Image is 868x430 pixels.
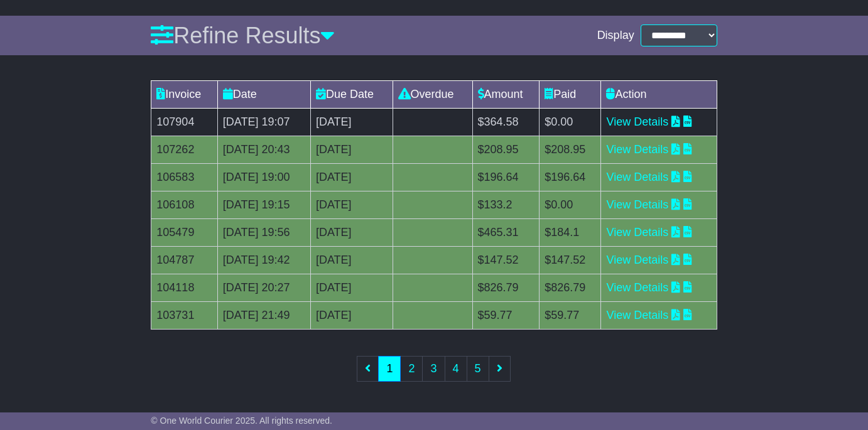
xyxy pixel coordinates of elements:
td: 103731 [151,302,217,330]
td: Amount [472,81,540,109]
td: [DATE] 19:15 [217,191,310,219]
a: View Details [606,143,668,156]
a: Refine Results [151,23,335,48]
td: $147.52 [540,247,601,274]
a: View Details [606,198,668,211]
td: [DATE] 19:56 [217,219,310,247]
td: [DATE] [310,219,393,247]
td: $196.64 [472,164,540,191]
td: $208.95 [540,136,601,164]
td: $826.79 [540,274,601,302]
a: View Details [606,226,668,239]
a: 3 [422,356,445,382]
td: 106108 [151,191,217,219]
td: [DATE] 20:27 [217,274,310,302]
a: View Details [606,309,668,321]
td: 107262 [151,136,217,164]
td: 104787 [151,247,217,274]
td: Invoice [151,81,217,109]
td: Date [217,81,310,109]
td: $208.95 [472,136,540,164]
a: 5 [467,356,489,382]
a: View Details [606,171,668,183]
td: [DATE] 21:49 [217,302,310,330]
td: 106583 [151,164,217,191]
span: Display [597,29,634,43]
td: Overdue [393,81,472,109]
td: $59.77 [540,302,601,330]
a: 2 [400,356,423,382]
td: 105479 [151,219,217,247]
td: $364.58 [472,109,540,136]
span: © One World Courier 2025. All rights reserved. [151,416,332,426]
a: 1 [378,356,401,382]
a: View Details [606,281,668,294]
td: $133.2 [472,191,540,219]
td: $196.64 [540,164,601,191]
td: 104118 [151,274,217,302]
td: [DATE] [310,274,393,302]
td: 107904 [151,109,217,136]
td: [DATE] [310,109,393,136]
td: Due Date [310,81,393,109]
td: [DATE] 19:07 [217,109,310,136]
td: $0.00 [540,191,601,219]
a: View Details [606,254,668,266]
td: [DATE] [310,164,393,191]
td: [DATE] [310,302,393,330]
a: View Details [606,116,668,128]
td: [DATE] 19:42 [217,247,310,274]
td: [DATE] 20:43 [217,136,310,164]
td: [DATE] [310,136,393,164]
td: $59.77 [472,302,540,330]
td: [DATE] [310,191,393,219]
a: 4 [445,356,467,382]
td: $465.31 [472,219,540,247]
td: $184.1 [540,219,601,247]
td: $826.79 [472,274,540,302]
td: [DATE] 19:00 [217,164,310,191]
td: $147.52 [472,247,540,274]
td: Action [601,81,717,109]
td: Paid [540,81,601,109]
td: [DATE] [310,247,393,274]
td: $0.00 [540,109,601,136]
